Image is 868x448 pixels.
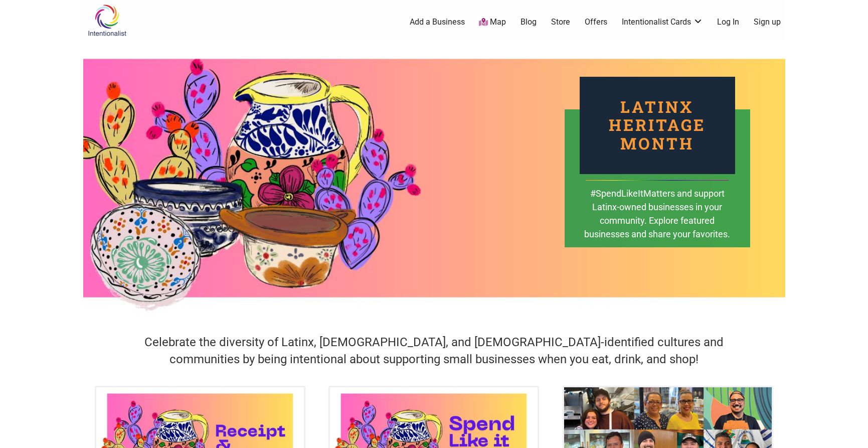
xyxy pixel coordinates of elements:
div: #SpendLikeItMatters and support Latinx-owned businesses in your community. Explore featured busin... [584,187,731,255]
a: Add a Business [410,17,465,28]
a: Store [551,17,570,28]
img: Intentionalist [83,4,131,37]
div: Latinx Heritage Month [580,77,735,174]
a: Offers [585,17,607,28]
a: Log In [717,17,739,28]
h4: Celebrate the diversity of Latinx, [DEMOGRAPHIC_DATA], and [DEMOGRAPHIC_DATA]-identified cultures... [118,334,750,368]
a: Sign up [754,17,781,28]
a: Blog [520,17,537,28]
a: Map [479,17,506,28]
a: Intentionalist Cards [622,17,703,28]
